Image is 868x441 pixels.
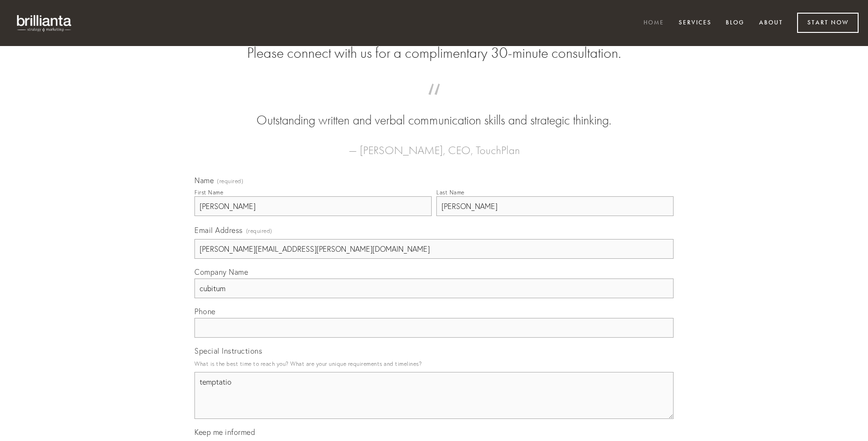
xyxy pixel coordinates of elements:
figcaption: — [PERSON_NAME], CEO, TouchPlan [209,130,659,160]
span: Email Address [194,225,243,235]
span: (required) [217,178,243,184]
a: Start Now [797,13,859,33]
a: Blog [720,15,751,31]
p: What is the best time to reach you? What are your unique requirements and timelines? [194,357,674,370]
div: Last Name [436,189,465,196]
a: Services [673,15,718,31]
a: About [753,15,789,31]
span: Company Name [194,267,248,277]
div: First Name [194,189,223,196]
span: Keep me informed [194,427,255,437]
textarea: temptatio [194,372,674,419]
img: brillianta - research, strategy, marketing [9,9,80,37]
h2: Please connect with us for a complimentary 30-minute consultation. [194,44,674,62]
blockquote: Outstanding written and verbal communication skills and strategic thinking. [209,93,659,130]
span: Special Instructions [194,346,262,356]
span: Name [194,176,214,185]
span: Phone [194,307,216,316]
a: Home [637,15,670,31]
span: (required) [246,224,272,237]
span: “ [209,93,659,111]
